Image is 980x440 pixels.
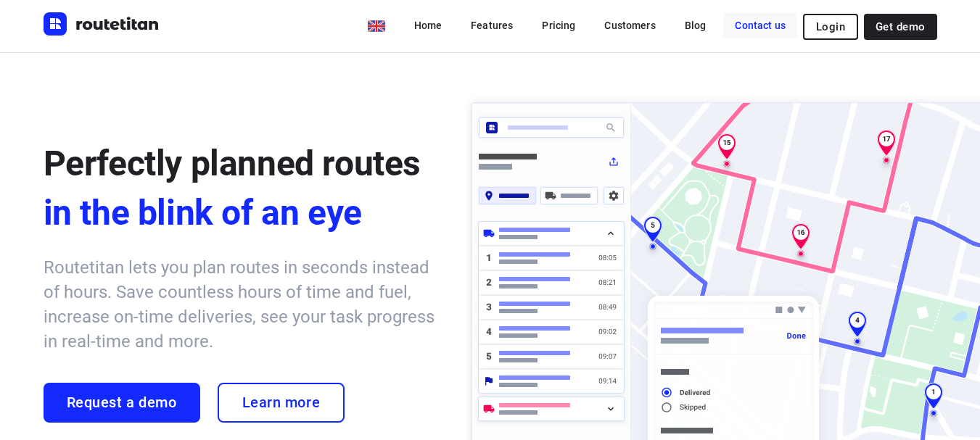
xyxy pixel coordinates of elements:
[218,383,345,423] a: Learn more
[593,12,667,38] a: Customers
[44,12,160,39] a: Routetitan
[242,394,321,411] span: Learn more
[44,255,442,354] h6: Routetitan lets you plan routes in seconds instead of hours. Save countless hours of time and fue...
[816,21,845,33] span: Login
[459,12,524,38] a: Features
[673,12,718,38] a: Blog
[803,14,858,40] button: Login
[44,383,200,423] a: Request a demo
[864,14,936,40] a: Get demo
[530,12,587,38] a: Pricing
[44,143,421,184] span: Perfectly planned routes
[723,12,797,38] a: Contact us
[403,12,454,38] a: Home
[876,21,925,33] span: Get demo
[44,188,442,238] span: in the blink of an eye
[67,394,177,411] span: Request a demo
[44,12,160,36] img: Routetitan logo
